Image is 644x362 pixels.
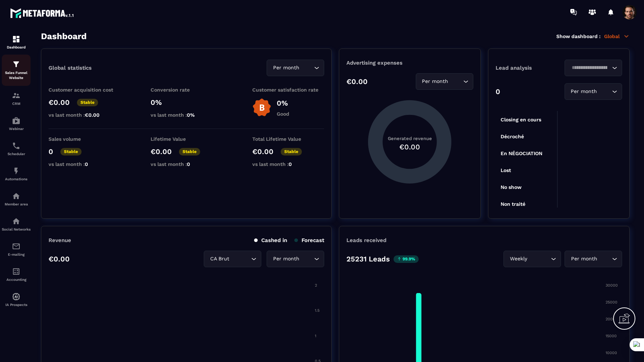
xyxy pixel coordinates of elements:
img: formation [12,35,20,43]
div: Search for option [416,73,473,90]
img: formation [12,91,20,100]
a: formationformationSales Funnel Website [2,55,31,86]
input: Search for option [569,64,610,72]
p: E-mailing [2,252,31,256]
span: Per month [271,255,301,263]
img: accountant [12,267,20,276]
span: 0 [289,161,292,167]
p: Cashed in [254,237,287,243]
input: Search for option [301,64,312,72]
img: logo [10,6,75,19]
p: Sales Funnel Website [2,70,31,80]
tspan: 1.5 [315,308,319,313]
span: Per month [271,64,301,72]
div: Search for option [565,251,622,267]
input: Search for option [599,255,610,263]
p: Customer satisfaction rate [252,87,324,93]
span: Per month [420,78,450,85]
p: Accounting [2,278,31,282]
span: 0 [85,161,88,167]
p: Global statistics [49,65,92,71]
img: b-badge-o.b3b20ee6.svg [252,98,271,117]
span: 0 [187,161,190,167]
a: accountantaccountantAccounting [2,262,31,287]
p: €0.00 [49,98,70,107]
p: vs last month : [151,112,222,118]
img: automations [12,292,20,301]
tspan: 25000 [606,300,617,305]
img: social-network [12,217,20,226]
h3: Dashboard [41,31,87,41]
a: formationformationCRM [2,86,31,111]
img: automations [12,167,20,175]
tspan: No show [501,184,522,190]
p: €0.00 [346,77,368,86]
p: Lead analysis [496,65,559,71]
p: Stable [77,99,98,106]
p: Lifetime Value [151,136,222,142]
p: Revenue [49,237,71,243]
input: Search for option [599,88,610,96]
div: Search for option [267,60,324,76]
div: Search for option [565,60,622,76]
img: scheduler [12,141,20,150]
div: Search for option [267,251,324,267]
tspan: Non traité [501,201,525,207]
p: Scheduler [2,152,31,156]
a: social-networksocial-networkSocial Networks [2,212,31,237]
p: 0% [277,99,289,107]
tspan: En NÉGOCIATION [501,150,542,156]
tspan: 10000 [606,351,617,355]
p: Social Networks [2,227,31,231]
p: Dashboard [2,45,31,49]
a: emailemailE-mailing [2,237,31,262]
p: IA Prospects [2,303,31,307]
input: Search for option [301,255,312,263]
p: Forecast [294,237,324,243]
p: €0.00 [151,147,172,156]
a: automationsautomationsAutomations [2,161,31,186]
div: Search for option [503,251,561,267]
span: CA Brut [208,255,231,263]
p: Stable [179,148,200,156]
tspan: 1 [315,334,316,338]
a: automationsautomationsWebinar [2,111,31,136]
p: Sales volume [49,136,120,142]
p: Good [277,111,289,117]
span: 0% [187,112,195,118]
p: vs last month : [49,112,120,118]
input: Search for option [450,78,461,85]
p: Stable [281,148,302,156]
p: 0 [496,87,500,96]
p: Leads received [346,237,386,243]
p: 0 [49,147,53,156]
img: formation [12,60,20,69]
tspan: Décroché [501,134,524,139]
a: schedulerschedulerScheduler [2,136,31,161]
p: Advertising expenses [346,60,473,66]
div: Search for option [565,83,622,100]
input: Search for option [231,255,249,263]
p: Automations [2,177,31,181]
input: Search for option [529,255,549,263]
span: €0.00 [85,112,100,118]
p: vs last month : [49,161,120,167]
p: 99.9% [394,255,419,263]
p: Total Lifetime Value [252,136,324,142]
div: Search for option [204,251,261,267]
p: vs last month : [151,161,222,167]
img: email [12,242,20,251]
p: Global [604,33,630,40]
p: Customer acquisition cost [49,87,120,93]
tspan: Closing en cours [501,117,541,123]
p: 25231 Leads [346,255,390,263]
tspan: 20000 [606,317,618,321]
p: €0.00 [49,255,70,263]
p: Conversion rate [151,87,222,93]
p: Member area [2,202,31,206]
p: €0.00 [252,147,273,156]
span: Weekly [508,255,529,263]
img: automations [12,116,20,125]
tspan: 30000 [606,283,618,288]
a: formationformationDashboard [2,29,31,55]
